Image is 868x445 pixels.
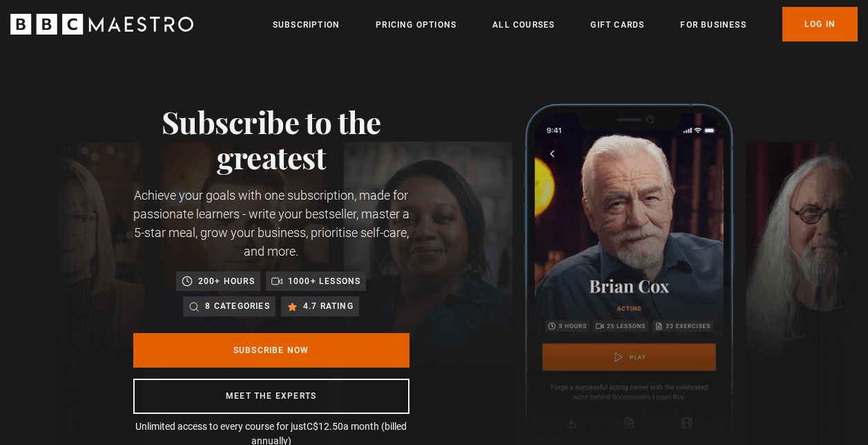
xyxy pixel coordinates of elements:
a: Subscribe Now [133,333,409,368]
p: 1000+ lessons [288,274,361,288]
a: Meet the experts [133,379,409,414]
p: Achieve your goals with one subscription, made for passionate learners - write your bestseller, m... [133,186,409,261]
a: Gift Cards [590,18,644,32]
a: For business [680,18,746,32]
a: Pricing Options [376,18,456,32]
a: All Courses [492,18,554,32]
a: Subscription [273,18,340,32]
p: 4.7 rating [303,299,354,313]
a: Log In [782,7,858,41]
h1: Subscribe to the greatest [133,104,409,175]
span: C$12.50 [307,421,343,432]
p: 8 categories [205,299,269,313]
nav: Primary [273,7,858,41]
svg: BBC Maestro [10,14,193,35]
p: 200+ hours [198,274,255,288]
